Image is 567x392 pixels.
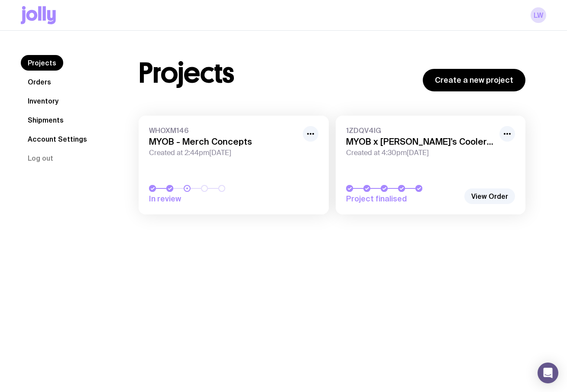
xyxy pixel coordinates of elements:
[423,69,525,91] a: Create a new project
[139,116,329,214] a: WHOXM146MYOB - Merch ConceptsCreated at 2:44pm[DATE]In review
[21,74,58,90] a: Orders
[346,194,460,204] span: Project finalised
[464,188,515,204] a: View Order
[21,55,63,71] a: Projects
[538,363,558,383] div: Open Intercom Messenger
[149,194,263,204] span: In review
[139,59,234,87] h1: Projects
[346,126,495,135] span: 1ZDQV4IG
[149,126,298,135] span: WHOXM146
[21,131,94,147] a: Account Settings
[21,93,65,109] a: Inventory
[531,7,546,23] a: LW
[21,150,60,166] button: Log out
[346,149,495,157] span: Created at 4:30pm[DATE]
[336,116,526,214] a: 1ZDQV4IGMYOB x [PERSON_NAME]'s Cooler BagsCreated at 4:30pm[DATE]Project finalised
[21,112,71,128] a: Shipments
[149,136,298,147] h3: MYOB - Merch Concepts
[149,149,298,157] span: Created at 2:44pm[DATE]
[346,136,495,147] h3: MYOB x [PERSON_NAME]'s Cooler Bags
